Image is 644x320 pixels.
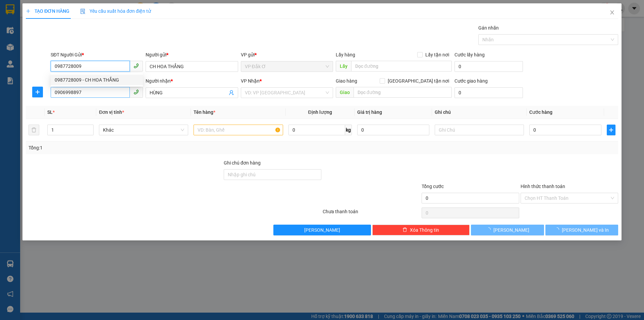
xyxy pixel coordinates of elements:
span: [PERSON_NAME] và In [562,226,609,234]
label: Gán nhãn [478,25,499,31]
div: VP gửi [241,51,333,58]
button: Close [603,3,622,22]
div: Tổng: 1 [29,144,249,151]
span: phone [133,89,139,95]
input: Dọc đường [351,61,452,72]
span: VP Nhận [241,78,260,84]
span: Lấy [336,61,351,72]
span: kg [345,125,352,135]
button: [PERSON_NAME] [273,225,371,235]
input: Ghi Chú [435,125,524,135]
input: VD: Bàn, Ghế [194,125,283,135]
span: [PERSON_NAME] [304,226,340,234]
span: Giá trị hàng [357,109,382,115]
span: plus [607,127,615,133]
span: Yêu cầu xuất hóa đơn điện tử [80,8,151,14]
span: Cước hàng [529,109,552,115]
span: phone [133,63,139,68]
span: [GEOGRAPHIC_DATA] tận nơi [385,77,452,85]
span: Định lượng [308,109,332,115]
span: loading [554,227,562,232]
th: Ghi chú [432,106,527,119]
input: Ghi chú đơn hàng [224,169,321,180]
span: loading [486,227,493,232]
input: 0 [357,125,429,135]
div: Chưa thanh toán [322,208,421,220]
span: Giao [336,87,354,98]
span: Lấy hàng [336,52,355,57]
div: Người gửi [146,51,238,58]
label: Cước lấy hàng [454,52,485,57]
button: delete [29,125,39,135]
button: deleteXóa Thông tin [372,225,470,235]
label: Hình thức thanh toán [521,184,565,189]
div: 0987728009 - CH HOA THẮNG [51,75,143,85]
span: delete [402,227,407,233]
span: VP Đắk Ơ [245,61,329,72]
span: close [609,10,615,15]
span: Đơn vị tính [99,109,124,115]
div: Người nhận [146,77,238,85]
div: 0987728009 - CH HOA THẮNG [55,76,139,84]
button: plus [32,87,43,97]
label: Ghi chú đơn hàng [224,160,261,166]
span: Tên hàng [194,109,215,115]
span: Xóa Thông tin [410,226,439,234]
span: TẠO ĐƠN HÀNG [26,8,69,14]
span: plus [26,9,31,13]
img: icon [80,9,86,14]
span: [PERSON_NAME] [493,226,529,234]
input: Cước lấy hàng [454,61,523,72]
input: Dọc đường [354,87,452,98]
button: plus [607,125,615,135]
span: plus [33,89,43,95]
button: [PERSON_NAME] và In [545,225,618,235]
div: SĐT Người Gửi [51,51,143,58]
span: Lấy tận nơi [423,51,452,58]
span: Khác [103,125,184,135]
span: Giao hàng [336,78,357,84]
input: Cước giao hàng [454,87,523,98]
span: Tổng cước [422,184,444,189]
span: user-add [229,90,234,95]
label: Cước giao hàng [454,78,488,84]
button: [PERSON_NAME] [471,225,544,235]
span: SL [47,109,53,115]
